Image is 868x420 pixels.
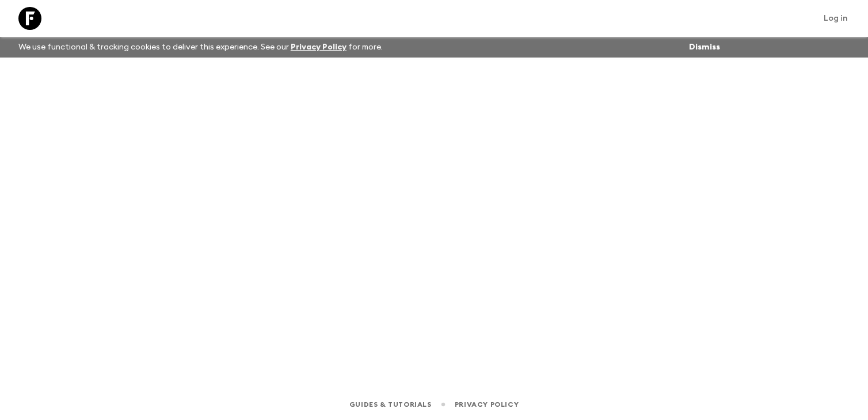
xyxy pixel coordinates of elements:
p: We use functional & tracking cookies to deliver this experience. See our for more. [14,37,387,58]
a: Guides & Tutorials [349,398,432,411]
button: Dismiss [686,39,723,55]
a: Privacy Policy [291,43,347,51]
a: Privacy Policy [455,398,519,411]
a: Log in [817,10,854,26]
